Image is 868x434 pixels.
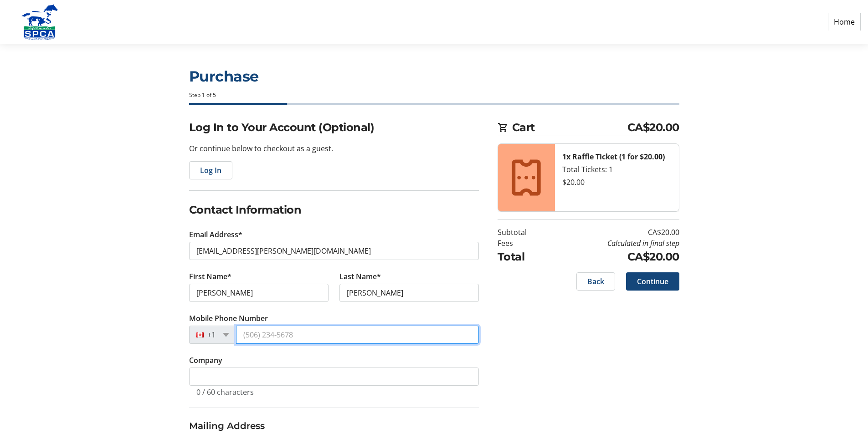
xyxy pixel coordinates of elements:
td: Calculated in final step [550,238,679,249]
h3: Mailing Address [189,419,479,433]
span: Log In [200,165,221,176]
td: CA$20.00 [550,249,679,265]
label: First Name* [189,271,231,282]
label: Mobile Phone Number [189,313,268,324]
img: Alberta SPCA's Logo [7,4,72,40]
span: Continue [637,276,668,287]
button: Log In [189,161,232,179]
td: CA$20.00 [550,227,679,238]
h1: Purchase [189,66,679,87]
p: Or continue below to checkout as a guest. [189,143,479,154]
h2: Log In to Your Account (Optional) [189,119,479,136]
label: Company [189,355,222,366]
span: Cart [512,119,627,136]
div: Total Tickets: 1 [562,164,672,175]
tr-character-limit: 0 / 60 characters [196,387,254,397]
input: (506) 234-5678 [236,326,479,344]
label: Email Address* [189,229,242,240]
strong: 1x Raffle Ticket (1 for $20.00) [562,152,665,162]
span: Back [587,276,604,287]
button: Back [576,272,615,291]
div: $20.00 [562,177,672,188]
button: Continue [626,272,679,291]
td: Total [498,249,550,265]
td: Subtotal [498,227,550,238]
span: CA$20.00 [627,119,679,136]
label: Last Name* [339,271,381,282]
h2: Contact Information [189,202,479,218]
a: Home [828,13,861,31]
td: Fees [498,238,550,249]
div: Step 1 of 5 [189,91,679,99]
